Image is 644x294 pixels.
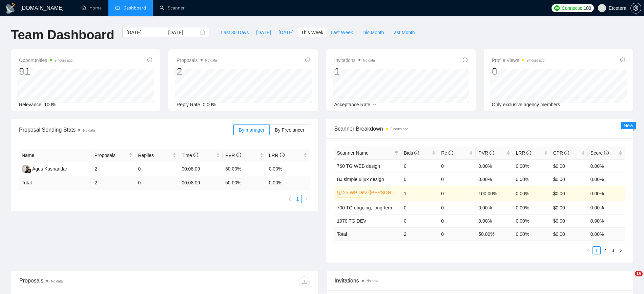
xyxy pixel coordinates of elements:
[438,227,476,241] td: 0
[513,227,550,241] td: 0.00 %
[126,29,157,36] input: Start date
[414,151,419,155] span: info-circle
[373,102,376,107] span: --
[550,201,588,214] td: $0.00
[256,29,271,36] span: [DATE]
[593,247,600,254] a: 1
[302,195,310,203] button: right
[19,126,233,134] span: Proposal Sending Stats
[337,218,367,224] a: 1970 TG DEV
[286,195,294,203] li: Previous Page
[391,29,415,36] span: Last Month
[252,27,275,38] button: [DATE]
[123,5,146,11] span: Dashboard
[550,186,588,201] td: $0.00
[401,173,438,186] td: 0
[600,6,604,10] span: user
[492,56,545,64] span: Profile Views
[299,276,310,287] button: download
[83,129,95,132] span: No data
[513,201,550,214] td: 0.00%
[617,246,625,254] button: right
[81,5,102,11] a: homeHome
[239,127,264,133] span: By manager
[513,186,550,201] td: 0.00%
[27,168,32,173] img: gigradar-bm.png
[327,27,357,38] button: Last Week
[334,102,371,107] span: Acceptance Rate
[236,153,241,157] span: info-circle
[604,151,609,155] span: info-circle
[44,102,56,107] span: 100%
[588,227,625,241] td: 0.00 %
[404,150,419,156] span: Bids
[619,248,623,252] span: right
[553,150,569,156] span: CPR
[476,173,513,186] td: 0.00%
[55,59,72,62] time: 9 hours ago
[590,150,609,156] span: Score
[334,65,375,78] div: 1
[19,276,164,287] div: Proposals
[135,149,179,162] th: Replies
[168,29,199,36] input: End date
[92,149,136,162] th: Proposals
[550,214,588,227] td: $0.00
[19,56,72,64] span: Opportunities
[550,159,588,173] td: $0.00
[331,29,353,36] span: Last Week
[138,152,171,159] span: Replies
[438,186,476,201] td: 0
[609,247,617,254] a: 3
[337,205,394,210] a: 700 TG ongoing, long-term
[302,195,310,203] li: Next Page
[51,279,63,283] span: No data
[609,246,617,254] li: 3
[617,246,625,254] li: Next Page
[179,176,223,189] td: 00:08:09
[513,173,550,186] td: 0.00%
[334,56,375,64] span: Invitations
[32,165,67,173] div: Agus Kusnandar
[179,162,223,176] td: 00:08:09
[160,30,165,35] span: swap-right
[516,150,531,156] span: LRR
[266,162,310,176] td: 0.00%
[223,162,266,176] td: 50.00%
[294,195,302,203] li: 1
[22,166,67,171] a: AKAgus Kusnandar
[584,246,593,254] li: Previous Page
[513,214,550,227] td: 0.00%
[334,125,625,133] span: Scanner Breakdown
[305,58,310,62] span: info-circle
[463,58,468,62] span: info-circle
[394,151,398,155] span: filter
[526,151,531,155] span: info-circle
[550,227,588,241] td: $ 0.00
[476,201,513,214] td: 0.00%
[176,65,217,78] div: 2
[343,189,397,196] a: 25 WP Dev ([PERSON_NAME] B)
[337,177,384,182] a: BJ simple ui|ux design
[620,58,625,62] span: info-circle
[586,248,590,252] span: left
[588,186,625,201] td: 0.00%
[334,227,401,241] td: Total
[588,214,625,227] td: 0.00%
[601,247,608,254] a: 2
[221,29,249,36] span: Last 30 Days
[391,127,409,131] time: 9 hours ago
[401,227,438,241] td: 2
[193,153,198,157] span: info-circle
[438,214,476,227] td: 0
[95,152,128,159] span: Proposals
[19,176,92,189] td: Total
[286,195,294,203] button: left
[92,162,136,176] td: 2
[135,162,179,176] td: 0
[564,151,569,155] span: info-circle
[401,159,438,173] td: 0
[203,102,216,107] span: 0.00%
[401,201,438,214] td: 0
[401,214,438,227] td: 0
